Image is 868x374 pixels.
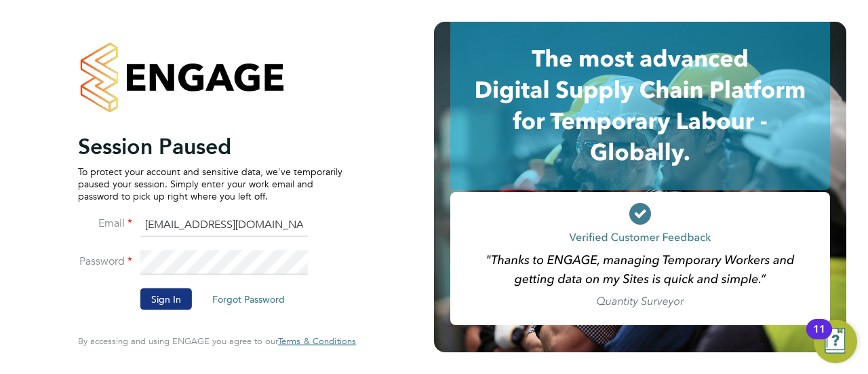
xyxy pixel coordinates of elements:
[278,335,356,347] span: Terms & Conditions
[814,320,857,363] button: Open Resource Center, 11 new notifications
[78,165,342,202] p: To protect your account and sensitive data, we've temporarily paused your session. Simply enter y...
[278,336,356,347] a: Terms & Conditions
[78,335,356,347] span: By accessing and using ENGAGE you agree to our
[140,288,192,310] button: Sign In
[813,329,825,347] div: 11
[78,132,342,160] h2: Session Paused
[140,212,308,237] input: Enter your work email...
[78,217,132,231] label: Email
[201,288,296,310] button: Forgot Password
[78,255,132,269] label: Password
